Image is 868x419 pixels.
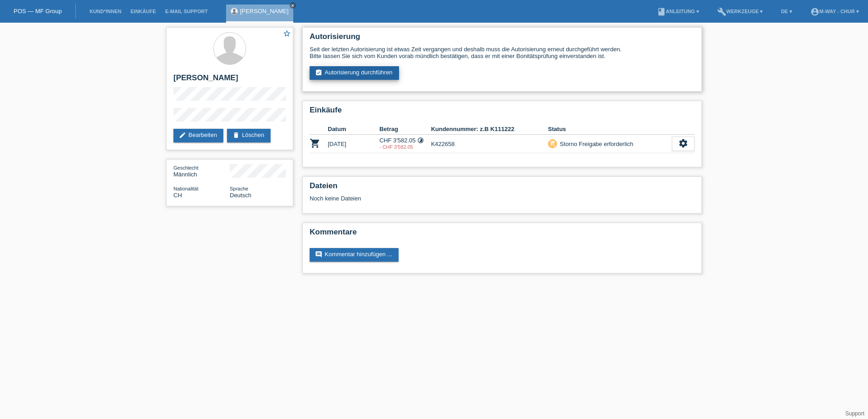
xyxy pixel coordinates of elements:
a: close [290,2,296,9]
h2: Autorisierung [310,32,695,46]
th: Betrag [380,124,431,135]
h2: Dateien [310,181,695,195]
i: remove_shopping_cart [549,140,556,146]
i: build [717,7,726,16]
span: Geschlecht [173,165,198,171]
a: Kund*innen [85,9,126,14]
a: bookAnleitung ▾ [652,9,704,14]
i: Fixe Raten (24 Raten) [417,137,424,144]
span: Deutsch [230,192,252,199]
a: star_border [283,29,291,39]
h2: Kommentare [310,228,695,241]
h2: [PERSON_NAME] [173,73,286,87]
td: K422658 [431,135,548,153]
span: Schweiz [173,192,182,199]
a: account_circlem-way - Chur ▾ [806,9,863,14]
i: book [657,7,666,16]
i: edit [179,132,186,139]
a: buildWerkzeuge ▾ [713,9,768,14]
a: POS — MF Group [14,8,62,15]
i: close [291,3,295,8]
a: DE ▾ [776,9,796,14]
div: Männlich [173,164,230,178]
td: CHF 3'582.05 [380,135,431,153]
a: [PERSON_NAME] [240,8,289,15]
a: Einkäufe [126,9,160,14]
th: Datum [328,124,380,135]
a: commentKommentar hinzufügen ... [310,248,399,262]
i: comment [315,251,322,258]
td: [DATE] [328,135,380,153]
i: account_circle [810,7,819,16]
i: delete [232,132,240,139]
div: Seit der letzten Autorisierung ist etwas Zeit vergangen und deshalb muss die Autorisierung erneut... [310,46,695,59]
i: assignment_turned_in [315,69,322,76]
th: Kundennummer: z.B K111222 [431,124,548,135]
a: E-Mail Support [161,9,212,14]
i: star_border [283,29,291,38]
div: Storno Freigabe erforderlich [557,139,633,149]
a: assignment_turned_inAutorisierung durchführen [310,66,399,80]
i: settings [678,138,688,148]
div: 14.10.2025 / Auftrag wurde auf den falschen Kunden abgeschlossen [380,144,431,150]
a: Support [845,410,864,417]
div: Noch keine Dateien [310,195,587,202]
i: POSP00027385 [310,138,321,149]
h2: Einkäufe [310,106,695,119]
a: editBearbeiten [173,129,223,142]
th: Status [548,124,672,135]
span: Nationalität [173,186,198,191]
span: Sprache [230,186,248,191]
a: deleteLöschen [227,129,271,142]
